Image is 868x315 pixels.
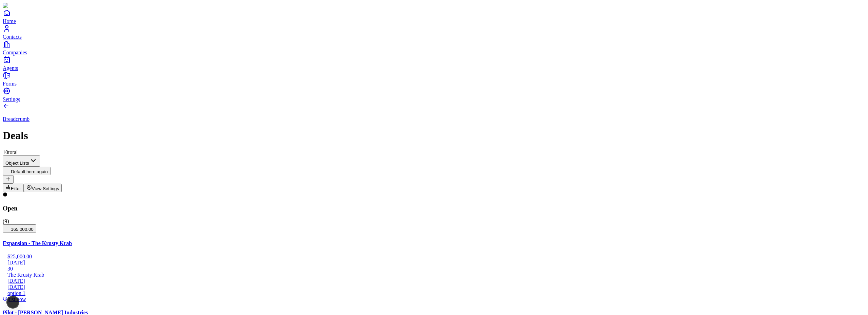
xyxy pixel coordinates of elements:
div: 10 total [3,149,865,155]
a: Breadcrumb [3,105,865,122]
span: Forms [3,81,17,87]
a: Contacts [3,24,865,40]
span: Companies [3,50,27,55]
a: Home [3,9,865,24]
span: View Settings [32,186,59,191]
img: Item Brain Logo [3,3,44,9]
span: Settings [3,96,20,102]
a: Expansion - The Krusty Krab$25,000.00[DATE]30The Krusty Krab[DATE][DATE]option 1just now [3,240,865,302]
span: Agents [3,65,18,71]
span: Contacts [3,34,22,40]
div: $25,000.00 [3,254,865,260]
div: [DATE] [3,284,865,290]
button: Default here again [3,167,51,175]
h3: Open [3,205,865,212]
span: Home [3,18,16,24]
div: option 1 [3,290,865,296]
p: Breadcrumb [3,116,865,122]
div: just now [3,296,865,302]
div: [DATE] [3,260,865,266]
button: View Settings [24,184,62,192]
div: 30 [3,266,865,272]
a: Settings [3,87,865,102]
span: Filter [11,186,21,191]
span: ( 9 ) [3,218,9,224]
button: Filter [3,184,24,192]
span: 165,000.00 [5,227,34,232]
a: Forms [3,71,865,87]
a: Agents [3,56,865,71]
a: Companies [3,40,865,55]
h1: Deals [3,129,865,142]
h4: Expansion - The Krusty Krab [3,240,865,246]
div: [DATE] [3,278,865,284]
div: The Krusty Krab [3,272,865,278]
